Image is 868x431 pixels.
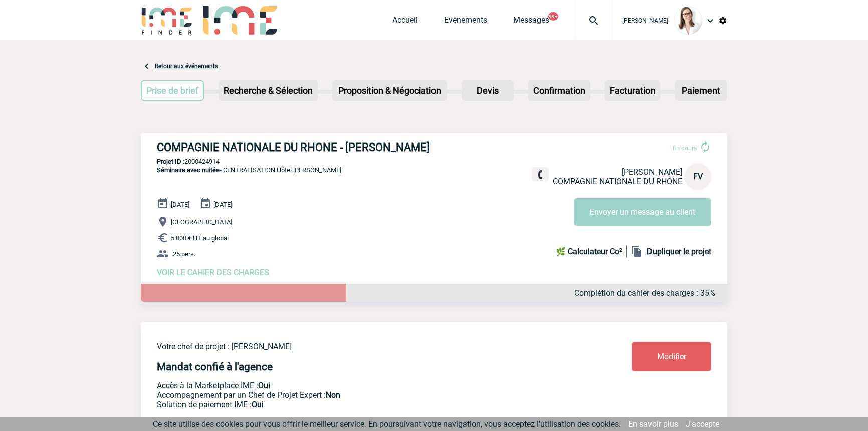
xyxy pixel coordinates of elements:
[220,81,317,100] p: Recherche & Sélection
[171,234,229,242] span: 5 000 € HT au global
[553,177,682,186] span: COMPAGNIE NATIONALE DU RHONE
[529,81,589,100] p: Confirmation
[556,245,627,257] a: 🌿 Calculateur Co²
[574,198,711,226] button: Envoyer un message au client
[676,81,726,100] p: Paiement
[157,166,341,174] span: - CENTRALISATION Hôtel [PERSON_NAME]
[392,15,418,29] a: Accueil
[213,201,232,208] span: [DATE]
[142,81,203,100] p: Prise de brief
[252,400,264,409] b: Oui
[674,7,702,35] img: 122719-0.jpg
[173,250,195,258] span: 25 pers.
[157,141,458,154] h3: COMPAGNIE NATIONALE DU RHONE - [PERSON_NAME]
[657,352,686,361] span: Modifier
[157,390,573,400] p: Prestation payante
[686,419,719,429] a: J'accepte
[171,218,232,226] span: [GEOGRAPHIC_DATA]
[513,15,549,29] a: Messages
[157,381,573,390] p: Accès à la Marketplace IME :
[157,361,273,373] h4: Mandat confié à l'agence
[556,247,622,256] b: 🌿 Calculateur Co²
[157,400,573,409] p: Conformité aux process achat client, Prise en charge de la facturation, Mutualisation de plusieur...
[171,201,189,208] span: [DATE]
[326,390,340,400] b: Non
[157,268,269,277] a: VOIR LE CAHIER DES CHARGES
[153,419,621,429] span: Ce site utilise des cookies pour vous offrir le meilleur service. En poursuivant votre navigation...
[631,245,643,257] img: file_copy-black-24dp.png
[141,158,727,165] p: 2000424914
[622,17,668,24] span: [PERSON_NAME]
[155,63,218,70] a: Retour aux événements
[647,247,711,256] b: Dupliquer le projet
[622,167,682,177] span: [PERSON_NAME]
[628,419,678,429] a: En savoir plus
[673,144,697,152] span: En cours
[548,12,558,21] button: 99+
[157,166,220,174] span: Séminaire avec nuitée
[333,81,446,100] p: Proposition & Négociation
[606,81,660,100] p: Facturation
[463,81,513,100] p: Devis
[444,15,487,29] a: Evénements
[141,6,193,35] img: IME-Finder
[157,158,184,165] b: Projet ID :
[536,170,545,179] img: fixe.png
[693,172,703,181] span: FV
[258,381,270,390] b: Oui
[157,342,573,351] p: Votre chef de projet : [PERSON_NAME]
